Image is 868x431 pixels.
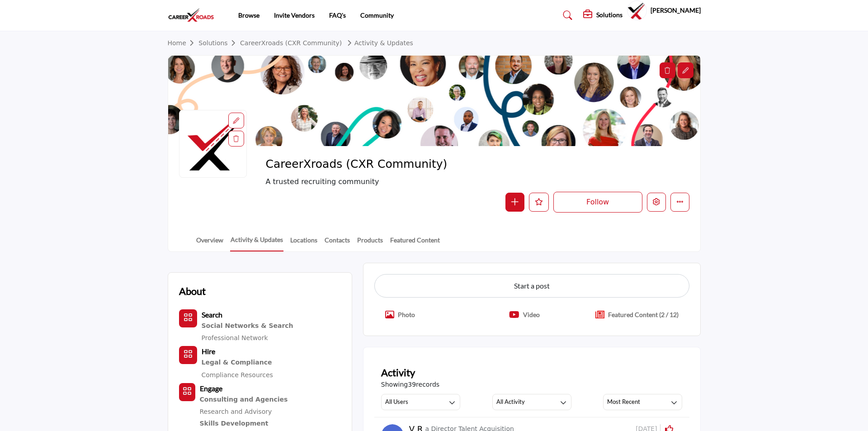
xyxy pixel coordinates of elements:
a: Engage [200,385,222,393]
a: Hire [202,348,215,355]
a: Home [168,39,199,47]
span: Showing records [381,380,439,389]
button: Category Icon [179,309,197,327]
button: Edit company [647,193,666,212]
div: Aspect Ratio:1:1,Size:400x400px [228,113,244,128]
a: Search [202,312,222,319]
button: Follow [553,192,642,213]
div: Resources and services ensuring recruitment practices comply with legal and regulatory requirements. [202,357,273,369]
a: Featured Content [390,235,440,251]
b: Search [202,310,222,319]
a: Activity & Updates [344,39,413,47]
p: Video [523,310,540,319]
a: Compliance Resources [202,371,273,379]
span: A trusted recruiting community [265,176,555,187]
a: CareerXroads (CXR Community) [240,39,342,47]
button: Upload File Video [498,305,551,325]
div: Solutions [583,10,623,21]
p: Photo [398,310,415,319]
button: Start a post [374,274,689,298]
b: Engage [200,384,222,393]
a: Search [554,8,578,23]
a: Locations [290,235,318,251]
div: Platforms that combine social networking and search capabilities for recruitment and professional... [202,320,293,332]
span: CareerXroads (CXR Community) [265,157,469,172]
h3: Most Recent [607,398,640,406]
button: Category Icon [179,383,195,401]
a: Legal & Compliance [202,357,273,369]
button: All Activity [492,394,571,410]
p: Upgrade plan to get more premium post. [608,310,679,319]
div: Expert services and agencies providing strategic advice and solutions in talent acquisition and m... [200,394,341,406]
a: Overview [196,235,224,251]
button: Most Recent [603,394,682,410]
h3: All Activity [496,398,525,406]
h2: Activity [381,365,415,380]
button: More details [670,193,689,212]
img: site Logo [168,8,219,23]
a: Browse [238,11,259,19]
a: Social Networks & Search [202,320,293,332]
a: Invite Vendors [274,11,315,19]
a: Consulting and Agencies [200,394,341,406]
h3: All Users [385,398,408,406]
a: Skills Development [200,418,341,430]
a: FAQ's [329,11,346,19]
button: All Users [381,394,460,410]
a: Activity & Updates [230,235,283,251]
button: Like [529,193,549,212]
button: Create Popup [585,305,689,325]
h5: Solutions [596,11,623,19]
span: 39 [408,381,416,388]
b: Hire [202,347,215,355]
button: Category Icon [179,346,197,364]
div: Programs and platforms focused on the development and enhancement of professional skills and comp... [200,418,341,430]
h5: [PERSON_NAME] [651,6,701,15]
a: Professional Network [202,334,268,341]
div: Aspect Ratio:6:1,Size:1200x200px [678,62,693,78]
button: Show hide supplier dropdown [627,0,647,20]
a: Solutions [198,39,240,47]
button: Crop Image [374,305,426,325]
h2: About [179,284,206,298]
a: Research and Advisory [200,408,272,415]
a: Community [360,11,394,19]
a: Products [357,235,383,251]
a: Contacts [324,235,350,251]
